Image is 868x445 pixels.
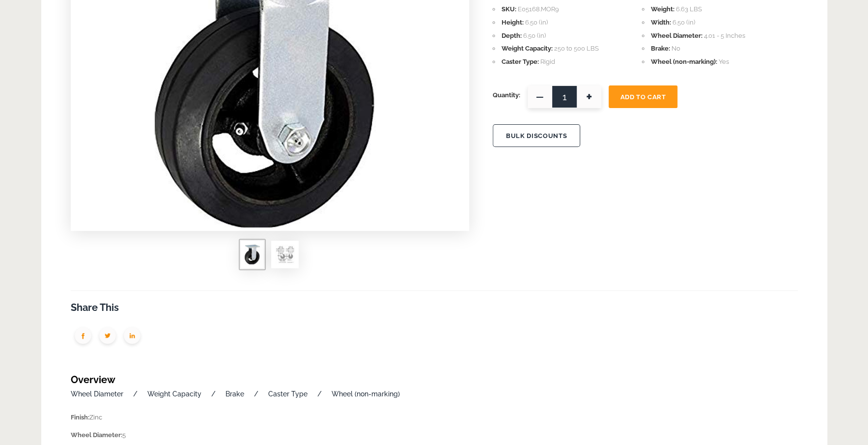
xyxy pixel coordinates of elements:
p: Zinc [71,412,798,423]
span: + [577,85,601,108]
span: Brake [651,45,670,52]
span: 4.01 - 5 Inches [704,32,745,39]
span: No [672,45,680,52]
img: group-1949.png [95,325,120,349]
span: Height [502,19,524,26]
button: Add To Cart [609,85,677,108]
button: BULK DISCOUNTS [493,124,580,147]
strong: Wheel Diameter: [71,431,122,439]
span: Yes [719,58,729,65]
span: Weight [651,5,674,13]
strong: Finish: [71,414,89,421]
a: / [133,390,138,398]
span: E05168.MOR9 [518,5,559,13]
span: Width [651,19,671,26]
a: Brake [225,390,244,398]
a: Caster Type [268,390,308,398]
a: Weight Capacity [147,390,201,398]
span: 6.50 (in) [523,32,546,39]
span: SKU [502,5,516,13]
span: 6.50 (in) [525,19,548,26]
img: LINCO Mold on Rubber Rigid Caster 5" (400 LBS Cap) [275,245,295,264]
a: / [254,390,258,398]
p: 5 [71,430,798,441]
a: Overview [71,374,115,386]
span: Quantity [493,85,520,105]
a: Wheel Diameter [71,390,123,398]
a: Wheel (non-marking) [332,390,400,398]
span: Weight Capacity [502,45,553,52]
span: — [528,85,552,108]
span: Caster Type [502,58,539,65]
a: / [317,390,322,398]
img: group-1951.png [120,325,144,349]
a: / [211,390,216,398]
span: Add To Cart [620,93,666,101]
h3: Share This [71,301,798,315]
span: Depth [502,32,522,39]
span: Rigid [540,58,555,65]
span: 6.63 LBS [676,5,702,13]
img: group-1950.png [71,325,95,349]
img: LINCO Mold on Rubber Rigid Caster 5" (400 LBS Cap) [245,245,260,264]
span: Wheel (non-marking) [651,58,717,65]
span: Wheel Diameter [651,32,702,39]
span: 6.50 (in) [672,19,695,26]
span: 250 to 500 LBS [554,45,599,52]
